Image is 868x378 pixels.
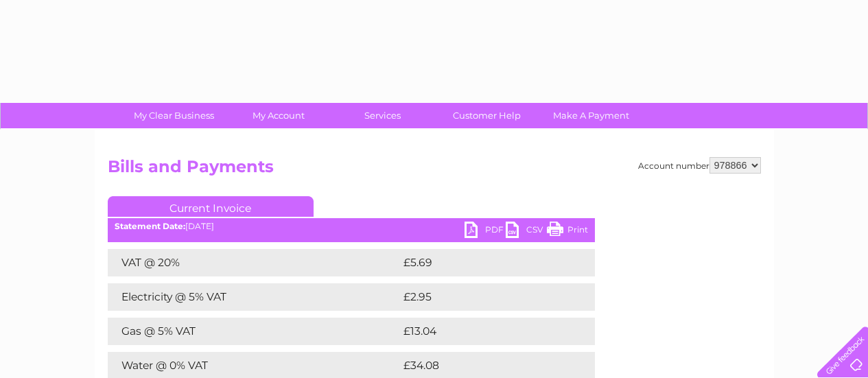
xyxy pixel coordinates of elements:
[115,221,185,231] b: Statement Date:
[108,222,595,231] div: [DATE]
[326,103,439,128] a: Services
[117,103,231,128] a: My Clear Business
[400,283,563,311] td: £2.95
[108,283,400,311] td: Electricity @ 5% VAT
[465,222,506,241] a: PDF
[108,196,314,217] a: Current Invoice
[108,249,400,276] td: VAT @ 20%
[638,157,761,174] div: Account number
[400,318,566,345] td: £13.04
[430,103,543,128] a: Customer Help
[535,103,648,128] a: Make A Payment
[400,249,563,276] td: £5.69
[222,103,335,128] a: My Account
[547,222,588,241] a: Print
[108,157,761,183] h2: Bills and Payments
[506,222,547,241] a: CSV
[108,318,400,345] td: Gas @ 5% VAT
